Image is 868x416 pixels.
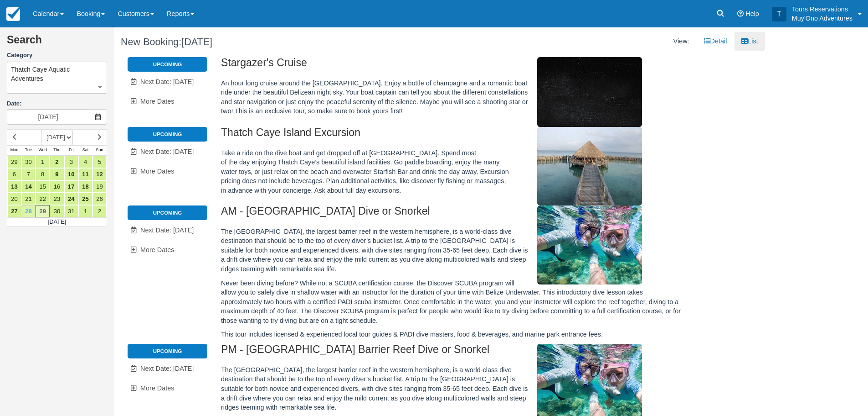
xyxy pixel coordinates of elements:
a: 22 [36,193,50,205]
a: 23 [50,193,64,205]
a: 26 [92,193,107,205]
a: 2 [50,156,64,168]
span: More Dates [140,168,174,175]
a: 17 [64,180,78,193]
span: Help [745,10,759,17]
p: The [GEOGRAPHIC_DATA], the largest barrier reef in the western hemisphere, is a world-class dive ... [221,227,685,274]
a: 27 [7,205,21,217]
img: M308-1 [537,57,642,127]
a: Next Date: [DATE] [128,142,207,161]
a: 1 [78,205,92,217]
a: 30 [21,156,36,168]
a: 9 [50,168,64,180]
th: Wed [36,145,50,155]
th: Sun [92,145,107,155]
span: More Dates [140,98,174,105]
h2: Stargazer's Cruise [221,57,685,74]
a: 16 [50,180,64,193]
p: This tour includes licensed & experienced local tour guides & PADI dive masters, food & beverages... [221,330,685,339]
span: Next Date: [DATE] [140,78,194,85]
a: 18 [78,180,92,193]
a: Detail [697,32,734,51]
p: Take a ride on the dive boat and get dropped off at [GEOGRAPHIC_DATA]. Spend most of the day enjo... [221,148,685,195]
p: The [GEOGRAPHIC_DATA], the largest barrier reef in the western hemisphere, is a world-class dive ... [221,365,685,412]
a: 12 [92,168,107,180]
li: Upcoming [128,57,207,72]
a: 29 [7,156,21,168]
a: 4 [78,156,92,168]
a: 13 [7,180,21,193]
a: List [734,32,765,51]
span: More Dates [140,384,174,392]
a: 11 [78,168,92,180]
a: 5 [92,156,107,168]
th: Mon [7,145,21,155]
a: 24 [64,193,78,205]
a: 15 [36,180,50,193]
a: Next Date: [DATE] [128,359,207,378]
th: Fri [64,145,78,155]
a: 6 [7,168,21,180]
img: checkfront-main-nav-mini-logo.png [6,7,20,21]
a: 2 [92,205,107,217]
h2: Thatch Caye Island Excursion [221,127,685,144]
li: View: [667,32,696,51]
a: 30 [50,205,64,217]
span: Thatch Caye Aquatic Adventures [11,65,103,83]
span: Next Date: [DATE] [140,148,194,155]
p: An hour long cruise around the [GEOGRAPHIC_DATA]. Enjoy a bottle of champagne and a romantic boat... [221,79,685,116]
li: Upcoming [128,205,207,220]
a: 8 [36,168,50,180]
li: Upcoming [128,344,207,358]
p: Muy'Ono Adventures [792,14,853,23]
span: More Dates [140,246,174,253]
a: 31 [64,205,78,217]
th: Tue [21,145,36,155]
p: Tours Reservations [792,5,853,14]
h2: PM - [GEOGRAPHIC_DATA] Barrier Reef Dive or Snorkel [221,344,685,361]
a: 28 [21,205,36,217]
a: 19 [92,180,107,193]
a: 7 [21,168,36,180]
a: 3 [64,156,78,168]
h2: AM - [GEOGRAPHIC_DATA] Dive or Snorkel [221,205,685,222]
img: M296-1 [537,127,642,205]
span: Next Date: [DATE] [140,365,194,372]
span: [DATE] [181,36,212,47]
th: Thu [50,145,64,155]
p: Never been diving before? While not a SCUBA certification course, the Discover SCUBA program will... [221,279,685,326]
a: Next Date: [DATE] [128,221,207,240]
a: 10 [64,168,78,180]
a: Next Date: [DATE] [128,73,207,91]
a: 20 [7,193,21,205]
h1: New Booking: [121,37,432,47]
a: 1 [36,156,50,168]
a: 25 [78,193,92,205]
div: T [772,7,786,21]
li: Upcoming [128,127,207,142]
h2: Search [7,34,107,51]
a: 21 [21,193,36,205]
span: Next Date: [DATE] [140,226,194,234]
i: Help [737,11,744,17]
a: 29 [36,205,50,217]
th: Sat [78,145,92,155]
a: 14 [21,180,36,193]
img: M294-1 [537,205,642,284]
td: [DATE] [7,217,107,226]
label: Category [7,51,107,60]
button: Thatch Caye Aquatic Adventures [7,62,107,94]
label: Date: [7,100,107,108]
